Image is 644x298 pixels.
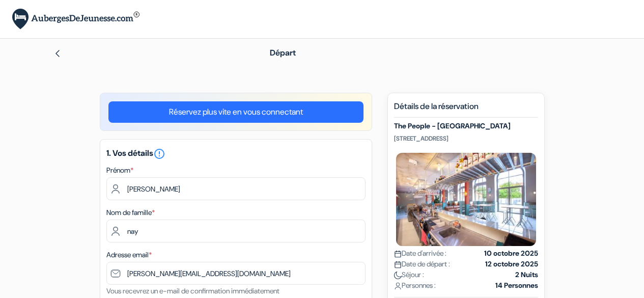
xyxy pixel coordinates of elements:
a: Réservez plus vite en vous connectant [108,101,363,123]
input: Entrer le nom de famille [106,220,366,242]
img: calendar.svg [394,250,402,258]
label: Prénom [106,165,133,176]
img: left_arrow.svg [53,49,62,58]
label: Adresse email [106,250,152,260]
input: Entrer adresse e-mail [106,262,366,285]
i: error_outline [153,148,165,160]
h5: Détails de la réservation [394,101,538,118]
h5: The People - [GEOGRAPHIC_DATA] [394,122,538,130]
label: Nom de famille [106,207,155,218]
img: user_icon.svg [394,282,402,290]
span: Séjour : [394,269,424,280]
small: Vous recevrez un e-mail de confirmation immédiatement [106,286,279,295]
p: [STREET_ADDRESS] [394,134,538,143]
img: calendar.svg [394,261,402,268]
span: Date d'arrivée : [394,248,446,259]
input: Entrez votre prénom [106,177,366,200]
span: Personnes : [394,280,436,291]
strong: 14 Personnes [495,280,538,291]
a: error_outline [153,148,165,158]
img: AubergesDeJeunesse.com [12,9,139,30]
span: Date de départ : [394,259,450,269]
strong: 10 octobre 2025 [484,248,538,259]
img: moon.svg [394,272,402,279]
span: Départ [270,47,296,58]
h5: 1. Vos détails [106,148,366,160]
strong: 12 octobre 2025 [485,259,538,269]
strong: 2 Nuits [515,269,538,280]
